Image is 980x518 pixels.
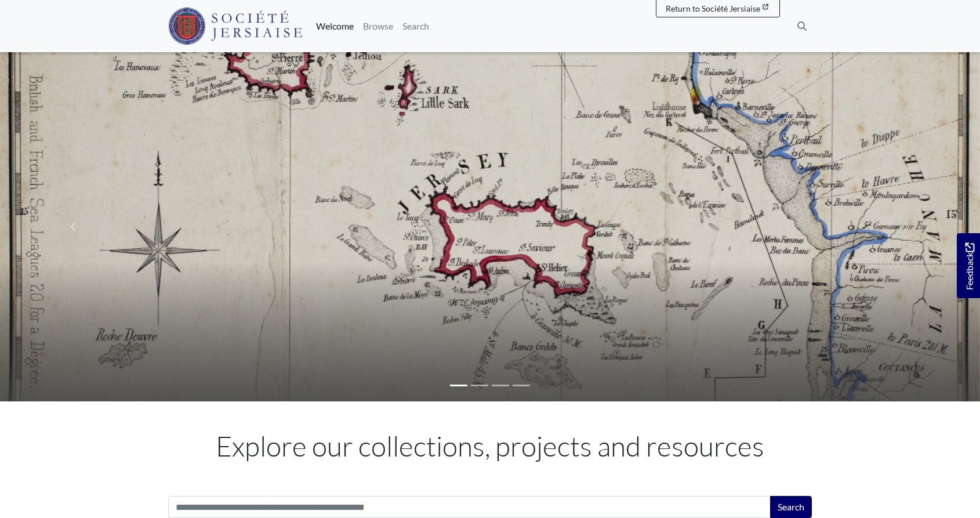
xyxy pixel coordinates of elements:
span: Return to Société Jersiaise [666,3,760,13]
input: Search this collection... [168,496,771,518]
a: Search [398,15,434,38]
a: Société Jersiaise logo [168,5,302,48]
a: Welcome [311,15,358,38]
img: Société Jersiaise [168,8,302,45]
h1: Explore our collections, projects and resources [168,429,812,463]
a: Browse [358,15,398,38]
button: Search [770,496,812,518]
